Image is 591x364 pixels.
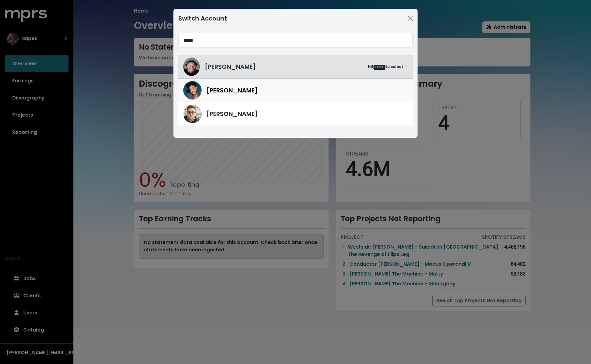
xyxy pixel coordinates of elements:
span: [PERSON_NAME] [206,109,258,118]
span: [PERSON_NAME] [205,62,256,71]
a: Scott Harris[PERSON_NAME] [178,79,413,102]
img: Scott Hendricks [183,58,200,76]
div: Switch Account [178,14,227,23]
img: Scott Effman [183,105,202,123]
button: Close [405,13,415,23]
a: Scott Effman[PERSON_NAME] [178,102,413,126]
input: Search accounts [178,33,413,48]
kbd: Enter [374,65,385,70]
span: [PERSON_NAME] [206,86,258,95]
a: Scott Hendricks[PERSON_NAME]HitEnterto select → [178,55,413,79]
small: Hit to select → [368,64,408,70]
img: Scott Harris [183,81,202,99]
